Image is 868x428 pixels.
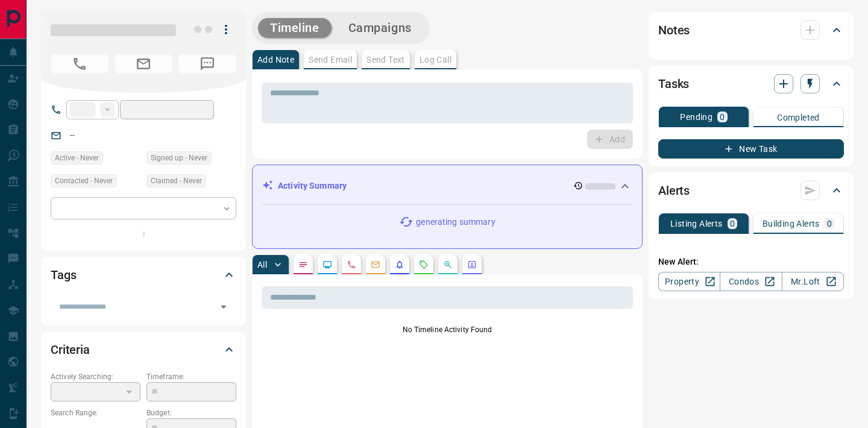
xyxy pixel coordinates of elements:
p: New Alert: [658,256,844,268]
a: -- [70,130,75,140]
svg: Listing Alerts [395,260,404,269]
span: Claimed - Never [151,175,202,187]
p: Add Note [257,55,294,64]
div: Criteria [51,335,236,364]
span: Signed up - Never [151,152,207,164]
h2: Tags [51,265,76,285]
p: No Timeline Activity Found [262,324,633,335]
p: 0 [827,219,832,228]
a: Condos [720,272,782,291]
h2: Criteria [51,340,90,359]
p: Completed [777,113,820,122]
a: Mr.Loft [782,272,844,291]
svg: Lead Browsing Activity [322,260,332,269]
button: New Task [658,139,844,159]
p: Pending [680,113,712,121]
p: Building Alerts [763,219,820,228]
h2: Notes [658,20,690,40]
button: Campaigns [336,18,424,38]
p: 0 [730,219,735,228]
a: Property [658,272,720,291]
p: Search Range: [51,408,140,418]
span: No Number [51,54,108,74]
p: generating summary [416,216,495,228]
h2: Tasks [658,74,689,93]
svg: Emails [371,260,380,269]
span: Contacted - Never [55,175,113,187]
svg: Agent Actions [467,260,477,269]
div: Alerts [658,176,844,205]
button: Open [215,298,232,315]
span: Active - Never [55,152,99,164]
p: Listing Alerts [670,219,723,228]
button: Timeline [258,18,332,38]
span: No Email [115,54,172,74]
p: All [257,260,267,269]
p: Timeframe: [146,371,236,382]
p: Actively Searching: [51,371,140,382]
div: Notes [658,16,844,45]
p: Budget: [146,408,236,418]
div: Tasks [658,69,844,98]
p: 0 [720,113,725,121]
svg: Opportunities [443,260,453,269]
h2: Alerts [658,181,690,200]
div: Tags [51,260,236,289]
div: Activity Summary [262,175,632,197]
span: No Number [178,54,236,74]
svg: Notes [298,260,308,269]
svg: Requests [419,260,429,269]
p: Activity Summary [278,180,347,192]
svg: Calls [347,260,356,269]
